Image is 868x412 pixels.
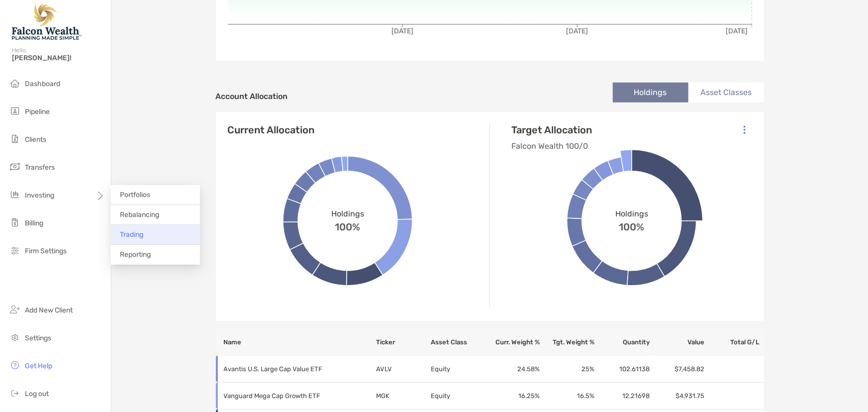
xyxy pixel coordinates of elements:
[512,124,592,136] h4: Target Allocation
[224,390,363,402] p: Vanguard Mega Cap Growth ETF
[25,107,50,116] span: Pipeline
[12,54,105,62] span: [PERSON_NAME]!
[9,133,21,145] img: clients icon
[744,125,746,134] img: Icon List Menu
[120,191,150,199] span: Portfolios
[120,210,159,219] span: Rebalancing
[688,83,764,103] li: Asset Classes
[9,359,21,371] img: get-help icon
[25,219,43,227] span: Billing
[650,356,705,383] td: $7,458.82
[376,356,430,383] td: AVLV
[540,356,595,383] td: 25 %
[615,209,648,218] span: Holdings
[9,304,21,315] img: add_new_client icon
[25,390,49,398] span: Log out
[650,329,705,356] th: Value
[9,387,21,399] img: logout icon
[9,77,21,89] img: dashboard icon
[9,216,21,228] img: billing icon
[25,163,55,172] span: Transfers
[9,161,21,173] img: transfers icon
[216,329,376,356] th: Name
[485,383,540,410] td: 16.25 %
[228,124,315,136] h4: Current Allocation
[25,247,67,255] span: Firm Settings
[224,363,363,375] p: Avantis U.S. Large Cap Value ETF
[512,140,592,152] p: Falcon Wealth 100/0
[25,334,51,342] span: Settings
[619,218,645,233] span: 100%
[430,356,485,383] td: Equity
[485,356,540,383] td: 24.58 %
[430,383,485,410] td: Equity
[540,383,595,410] td: 16.5 %
[376,383,430,410] td: MGK
[540,329,595,356] th: Tgt. Weight %
[595,383,650,410] td: 12.21698
[25,191,54,200] span: Investing
[25,80,60,88] span: Dashboard
[9,189,21,201] img: investing icon
[9,331,21,343] img: settings icon
[705,329,764,356] th: Total G/L
[430,329,485,356] th: Asset Class
[595,329,650,356] th: Quantity
[566,27,588,35] tspan: [DATE]
[25,135,46,144] span: Clients
[9,105,21,117] img: pipeline icon
[9,244,21,256] img: firm-settings icon
[650,383,705,410] td: $4,931.75
[12,4,82,40] img: Falcon Wealth Planning Logo
[726,27,748,35] tspan: [DATE]
[376,329,430,356] th: Ticker
[595,356,650,383] td: 102.61138
[335,218,361,233] span: 100%
[216,92,288,101] h4: Account Allocation
[391,27,413,35] tspan: [DATE]
[331,209,364,218] span: Holdings
[25,306,73,314] span: Add New Client
[485,329,540,356] th: Curr. Weight %
[25,362,52,370] span: Get Help
[613,83,688,103] li: Holdings
[120,230,143,239] span: Trading
[120,250,151,259] span: Reporting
